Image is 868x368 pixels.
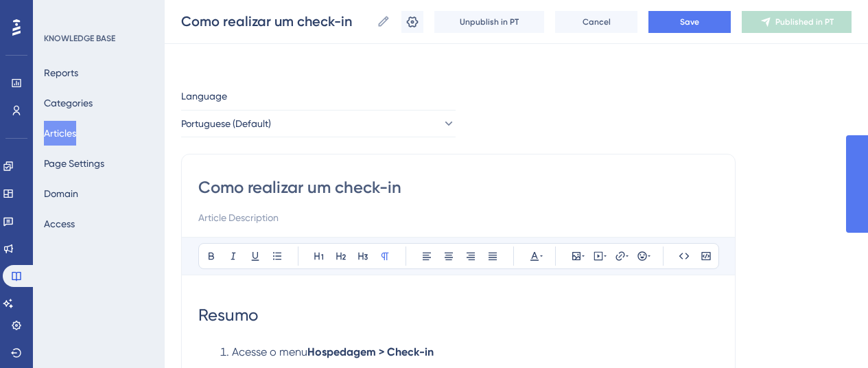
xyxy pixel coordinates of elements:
span: Save [680,16,699,27]
button: Reports [44,60,78,85]
button: Save [648,11,731,33]
strong: Hospedagem > Check-in [307,345,434,358]
button: Published in PT [742,11,852,33]
button: Domain [44,181,78,206]
span: Resumo [198,306,258,325]
button: Articles [44,121,76,146]
button: Categories [44,91,93,115]
span: Portuguese (Default) [181,115,271,132]
button: Portuguese (Default) [181,110,456,137]
input: Article Title [198,176,718,198]
button: Access [44,211,75,236]
span: Published in PT [775,16,834,27]
input: Article Name [181,12,371,31]
span: Cancel [583,16,611,27]
button: Cancel [555,11,637,33]
span: Acesse o menu [232,345,307,358]
span: Language [181,88,227,104]
button: Page Settings [44,151,104,176]
div: KNOWLEDGE BASE [44,33,115,44]
iframe: UserGuiding AI Assistant Launcher [810,314,852,355]
input: Article Description [198,209,718,226]
button: Unpublish in PT [434,11,544,33]
span: Unpublish in PT [460,16,519,27]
